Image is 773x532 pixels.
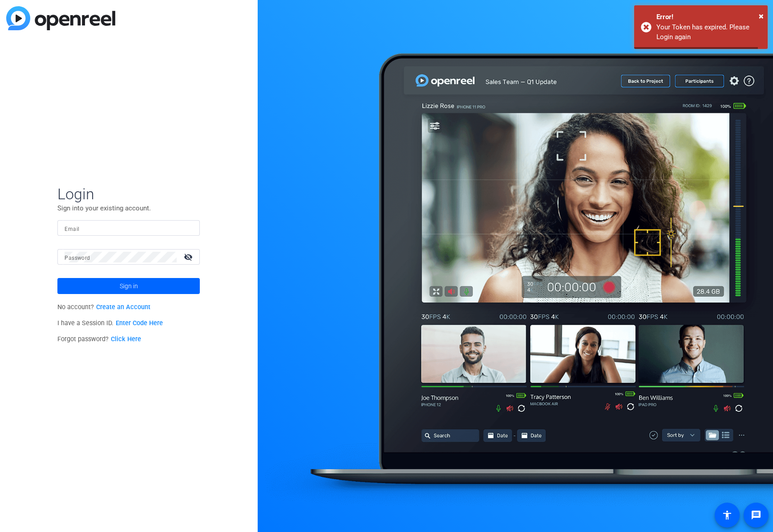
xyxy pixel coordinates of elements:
div: Your Token has expired. Please Login again [656,22,761,42]
span: No account? [57,303,150,311]
input: Enter Email Address [65,223,193,234]
img: blue-gradient.svg [6,6,115,30]
span: Login [57,185,200,203]
mat-label: Password [65,255,90,261]
div: Error! [656,12,761,22]
mat-icon: visibility_off [178,250,200,263]
button: Close [759,9,764,23]
p: Sign into your existing account. [57,203,200,213]
span: Sign in [120,275,138,297]
button: Sign in [57,278,200,294]
a: Enter Code Here [116,319,163,327]
mat-icon: message [751,510,761,520]
a: Create an Account [96,303,150,311]
a: Click Here [111,335,141,343]
span: × [759,11,764,21]
mat-label: Email [65,226,79,232]
mat-icon: accessibility [722,510,733,520]
span: Forgot password? [57,335,141,343]
span: I have a Session ID. [57,319,163,327]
